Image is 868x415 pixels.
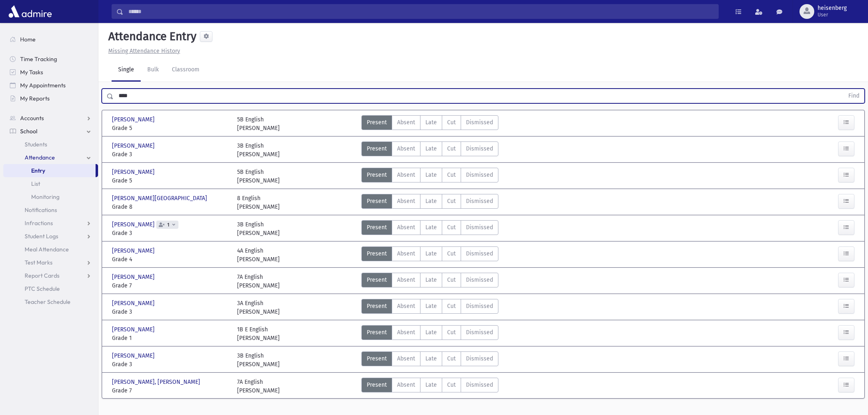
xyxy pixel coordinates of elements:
[361,273,498,290] div: AttTypes
[466,276,493,284] span: Dismissed
[3,151,98,164] a: Attendance
[466,328,493,337] span: Dismissed
[3,269,98,282] a: Report Cards
[25,246,69,253] span: Meal Attendance
[3,282,98,295] a: PTC Schedule
[25,259,53,266] span: Test Marks
[3,230,98,243] a: Student Logs
[25,233,58,240] span: Student Logs
[20,36,36,43] span: Home
[425,276,437,284] span: Late
[367,171,387,179] span: Present
[3,112,98,125] a: Accounts
[447,223,456,232] span: Cut
[367,328,387,337] span: Present
[112,386,229,395] span: Grade 7
[166,222,171,228] span: 1
[112,229,229,237] span: Grade 3
[3,295,98,308] a: Teacher Schedule
[447,328,456,337] span: Cut
[25,298,71,306] span: Teacher Schedule
[397,223,415,232] span: Absent
[237,351,280,369] div: 3B English [PERSON_NAME]
[105,30,196,43] h5: Attendance Entry
[818,5,847,11] span: heisenberg
[367,381,387,389] span: Present
[20,55,57,63] span: Time Tracking
[3,79,98,92] a: My Appointments
[397,197,415,205] span: Absent
[237,273,280,290] div: 7A English [PERSON_NAME]
[361,168,498,185] div: AttTypes
[112,220,156,229] span: [PERSON_NAME]
[20,82,66,89] span: My Appointments
[361,246,498,264] div: AttTypes
[112,360,229,369] span: Grade 3
[397,276,415,284] span: Absent
[25,219,53,227] span: Infractions
[447,144,456,153] span: Cut
[237,194,280,211] div: 8 English [PERSON_NAME]
[466,381,493,389] span: Dismissed
[447,302,456,310] span: Cut
[112,115,156,124] span: [PERSON_NAME]
[112,141,156,150] span: [PERSON_NAME]
[3,125,98,138] a: School
[112,299,156,308] span: [PERSON_NAME]
[112,150,229,159] span: Grade 3
[237,220,280,237] div: 3B English [PERSON_NAME]
[112,308,229,316] span: Grade 3
[367,302,387,310] span: Present
[20,128,37,135] span: School
[397,328,415,337] span: Absent
[425,328,437,337] span: Late
[447,381,456,389] span: Cut
[397,249,415,258] span: Absent
[447,249,456,258] span: Cut
[112,176,229,185] span: Grade 5
[112,255,229,264] span: Grade 4
[361,378,498,395] div: AttTypes
[237,325,280,342] div: 1B E English [PERSON_NAME]
[105,48,180,55] a: Missing Attendance History
[25,285,60,292] span: PTC Schedule
[367,197,387,205] span: Present
[112,351,156,360] span: [PERSON_NAME]
[361,325,498,342] div: AttTypes
[466,223,493,232] span: Dismissed
[466,144,493,153] span: Dismissed
[25,154,55,161] span: Attendance
[165,59,206,82] a: Classroom
[123,4,718,19] input: Search
[31,193,59,201] span: Monitoring
[361,115,498,132] div: AttTypes
[31,167,45,174] span: Entry
[425,354,437,363] span: Late
[112,124,229,132] span: Grade 5
[818,11,847,18] span: User
[3,52,98,66] a: Time Tracking
[112,378,202,386] span: [PERSON_NAME], [PERSON_NAME]
[20,68,43,76] span: My Tasks
[466,354,493,363] span: Dismissed
[237,378,280,395] div: 7A English [PERSON_NAME]
[20,114,44,122] span: Accounts
[112,168,156,176] span: [PERSON_NAME]
[425,381,437,389] span: Late
[108,48,180,55] u: Missing Attendance History
[7,3,54,20] img: AdmirePro
[237,299,280,316] div: 3A English [PERSON_NAME]
[843,89,864,103] button: Find
[466,171,493,179] span: Dismissed
[25,272,59,279] span: Report Cards
[112,203,229,211] span: Grade 8
[237,246,280,264] div: 4A English [PERSON_NAME]
[3,33,98,46] a: Home
[397,354,415,363] span: Absent
[237,141,280,159] div: 3B English [PERSON_NAME]
[3,164,96,177] a: Entry
[112,59,141,82] a: Single
[397,118,415,127] span: Absent
[361,220,498,237] div: AttTypes
[425,197,437,205] span: Late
